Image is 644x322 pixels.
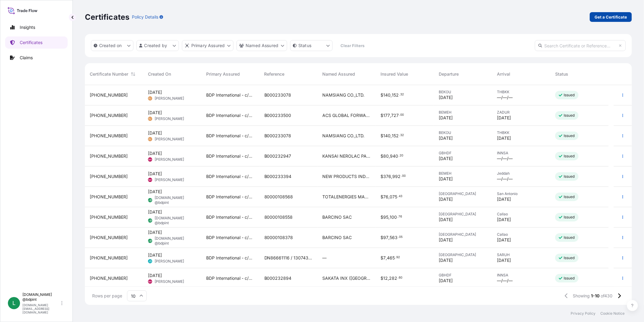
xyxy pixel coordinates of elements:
[206,275,255,281] span: BDP International - c/o The Lubrizol Corporation
[497,171,545,176] span: Jeddah
[439,237,453,243] span: [DATE]
[564,194,575,199] p: Issued
[206,214,255,220] span: BDP International - c/o The Lubrizol Corporation
[601,293,613,299] span: of 430
[148,130,162,136] span: [DATE]
[389,276,397,280] span: 282
[381,276,383,280] span: $
[90,133,128,139] span: [PHONE_NUMBER]
[399,236,403,238] span: 05
[564,113,575,118] p: Issued
[497,212,545,217] span: Callao
[20,39,42,46] p: Certificates
[129,70,137,78] button: Sort
[439,151,487,156] span: GBHDF
[381,154,383,158] span: $
[439,110,487,115] span: BEMEH
[323,194,371,200] span: TOTALENERGIES MARKETING [GEOGRAPHIC_DATA] SA
[389,154,390,158] span: ,
[206,92,255,98] span: BDP International - c/o The Lubrizol Corporation
[5,36,68,49] a: Certificates
[388,215,390,219] span: ,
[144,43,167,49] p: Created by
[323,275,371,281] span: SAKATA INX ([GEOGRAPHIC_DATA]) PRIVATE LTD.
[386,256,387,260] span: ,
[439,278,453,284] span: [DATE]
[387,256,395,260] span: 465
[323,173,371,180] span: NEW PRODUCTS INDUSTRIES CO LTD
[497,176,513,182] span: —/—/—
[439,232,487,237] span: [GEOGRAPHIC_DATA]
[398,236,399,238] span: .
[22,303,60,314] p: [DOMAIN_NAME][EMAIL_ADDRESS][DOMAIN_NAME]
[336,41,370,50] button: Clear Filters
[392,174,401,179] span: 992
[439,115,453,121] span: [DATE]
[497,130,545,135] span: THBKK
[564,174,575,179] p: Issued
[264,194,293,200] span: 80000108568
[439,257,453,263] span: [DATE]
[383,235,388,240] span: 97
[391,134,392,138] span: ,
[149,116,151,122] span: FJ
[148,279,152,285] span: NH
[439,273,487,278] span: GBHDF
[20,24,35,30] p: Insights
[595,14,627,20] p: Get a Certificate
[155,96,184,101] span: [PERSON_NAME]
[439,135,453,141] span: [DATE]
[391,93,392,97] span: ,
[90,255,128,261] span: [PHONE_NUMBER]
[395,256,396,259] span: .
[155,177,184,182] span: [PERSON_NAME]
[439,176,453,182] span: [DATE]
[400,155,403,157] span: 20
[206,194,255,200] span: BDP International - c/o The Lubrizol Corporation
[155,216,196,225] span: [DOMAIN_NAME] @bdpint
[264,133,291,139] span: B000233078
[591,293,600,299] span: 1-10
[132,14,158,20] p: Policy Details
[391,113,399,118] span: 727
[390,113,391,118] span: ,
[400,134,404,136] span: 32
[497,257,511,263] span: [DATE]
[400,94,404,96] span: 32
[264,235,293,241] span: 80000108378
[148,229,162,235] span: [DATE]
[323,133,365,139] span: NAMSIANG CO.,LTD.
[439,156,453,162] span: [DATE]
[381,235,383,240] span: $
[323,71,355,77] span: Named Assured
[390,195,397,199] span: 075
[155,116,184,121] span: [PERSON_NAME]
[497,273,545,278] span: INNSA
[399,277,402,279] span: 60
[148,177,152,183] span: NH
[298,43,311,49] p: Status
[206,112,255,118] span: BDP International - c/o The Lubrizol Corporation
[264,71,285,77] span: Reference
[497,217,511,223] span: [DATE]
[397,216,398,218] span: .
[401,175,402,177] span: .
[383,276,388,280] span: 12
[439,130,487,135] span: BEKOU
[439,90,487,94] span: BEKOU
[148,150,162,156] span: [DATE]
[535,40,626,51] input: Search Certificate or Reference...
[90,173,128,180] span: [PHONE_NUMBER]
[564,154,575,159] p: Issued
[497,252,545,257] span: SARUH
[206,235,255,241] span: BDP International - c/o The Lubrizol Corporation
[264,214,293,220] span: 80000108558
[400,114,404,116] span: 00
[155,279,184,284] span: [PERSON_NAME]
[439,212,487,217] span: [GEOGRAPHIC_DATA]
[90,235,128,241] span: [PHONE_NUMBER]
[148,89,162,95] span: [DATE]
[5,21,68,33] a: Insights
[439,171,487,176] span: BEMEH
[206,255,255,261] span: BDP International - c/o The Lubrizol Corporation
